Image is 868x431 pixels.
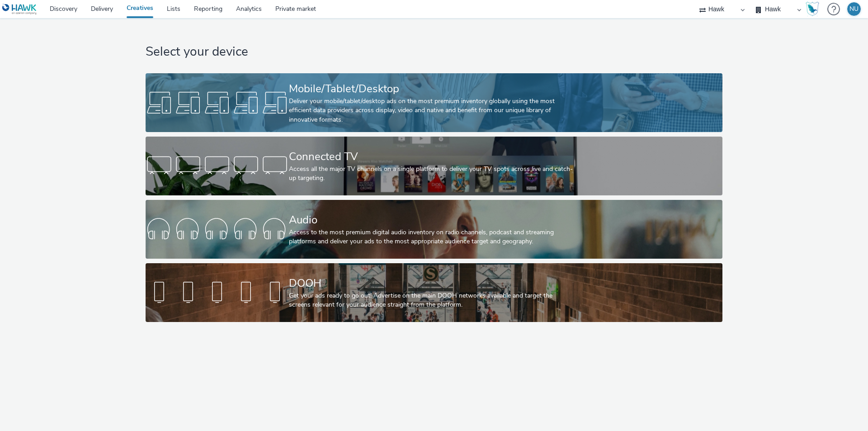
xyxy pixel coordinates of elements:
[289,149,576,165] div: Connected TV
[146,137,722,195] a: Connected TVAccess all the major TV channels on a single platform to deliver your TV spots across...
[289,81,576,97] div: Mobile/Tablet/Desktop
[2,4,37,15] img: undefined Logo
[289,212,576,228] div: Audio
[146,263,722,322] a: DOOHGet your ads ready to go out! Advertise on the main DOOH networks available and target the sc...
[146,73,722,132] a: Mobile/Tablet/DesktopDeliver your mobile/tablet/desktop ads on the most premium inventory globall...
[849,2,859,16] div: NU
[806,2,819,16] img: Hawk Academy
[289,291,576,310] div: Get your ads ready to go out! Advertise on the main DOOH networks available and target the screen...
[146,43,722,61] h1: Select your device
[289,228,576,246] div: Access to the most premium digital audio inventory on radio channels, podcast and streaming platf...
[289,275,576,291] div: DOOH
[289,97,576,124] div: Deliver your mobile/tablet/desktop ads on the most premium inventory globally using the most effi...
[289,165,576,183] div: Access all the major TV channels on a single platform to deliver your TV spots across live and ca...
[146,200,722,259] a: AudioAccess to the most premium digital audio inventory on radio channels, podcast and streaming ...
[806,2,823,16] a: Hawk Academy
